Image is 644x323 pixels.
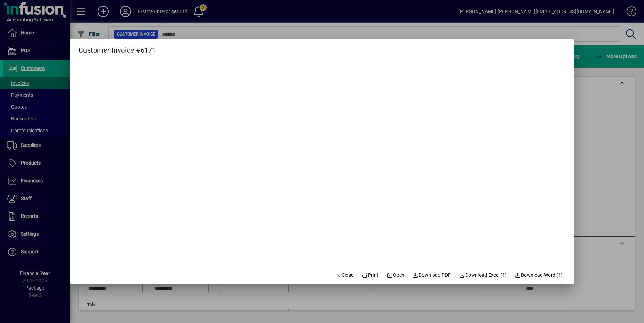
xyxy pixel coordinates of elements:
[336,271,354,279] span: Close
[512,269,566,282] button: Download Word (1)
[362,271,378,279] span: Print
[413,271,451,279] span: Download PDF
[70,39,164,56] h2: Customer Invoice #6171
[515,271,563,279] span: Download Word (1)
[459,271,507,279] span: Download Excel (1)
[359,269,381,282] button: Print
[384,269,407,282] a: Open
[410,269,454,282] a: Download PDF
[333,269,356,282] button: Close
[387,271,404,279] span: Open
[456,269,509,282] button: Download Excel (1)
